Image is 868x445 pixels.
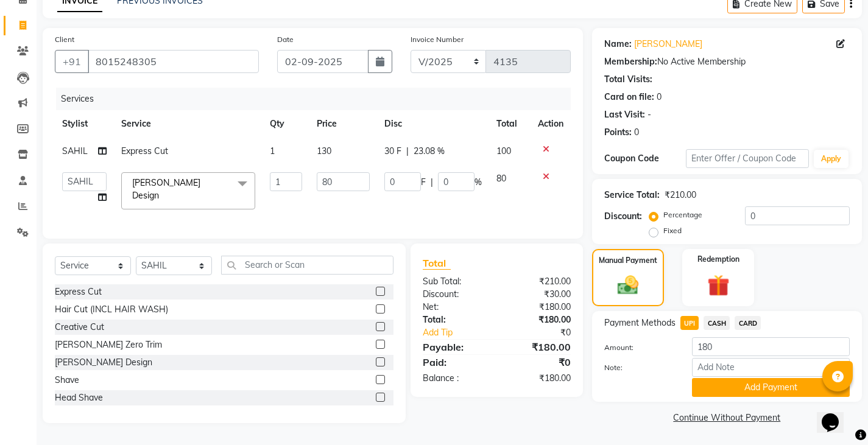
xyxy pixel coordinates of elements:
label: Redemption [697,254,739,265]
button: Add Payment [692,378,850,397]
span: 23.08 % [414,145,445,158]
img: _cash.svg [611,273,645,298]
div: No Active Membership [604,55,850,68]
th: Service [114,110,263,138]
span: % [475,176,482,189]
div: 0 [657,91,662,103]
span: 30 F [384,145,401,158]
div: Membership: [604,55,657,68]
div: Shave [55,374,79,387]
span: [PERSON_NAME] Design [132,177,200,201]
a: Add Tip [414,326,510,339]
th: Action [531,110,571,138]
button: Apply [814,150,849,168]
label: Percentage [663,209,702,220]
iframe: chat widget [817,396,856,433]
th: Disc [377,110,489,138]
span: UPI [680,316,699,330]
span: CARD [735,316,761,330]
div: Paid: [414,355,496,370]
div: Hair Cut (INCL HAIR WASH) [55,303,168,316]
input: Amount [692,337,850,356]
label: Invoice Number [411,34,464,45]
div: 0 [634,126,639,139]
th: Total [489,110,531,138]
span: | [406,145,409,158]
div: Points: [604,126,632,139]
label: Amount: [595,342,683,353]
span: Payment Methods [604,317,676,329]
div: Services [56,88,580,110]
span: CASH [704,316,730,330]
a: [PERSON_NAME] [634,38,702,51]
span: SAHIL [62,145,88,156]
div: ₹0 [496,355,579,370]
div: Discount: [414,288,496,301]
input: Add Note [692,358,850,377]
div: Head Shave [55,391,103,404]
div: ₹180.00 [496,314,579,326]
button: +91 [55,50,89,73]
span: 1 [270,145,275,156]
img: _gift.svg [700,272,736,300]
div: Discount: [604,210,642,223]
th: Price [309,110,377,138]
div: Card on file: [604,91,654,103]
div: Total Visits: [604,73,652,86]
label: Manual Payment [599,255,657,266]
span: | [431,176,433,189]
div: ₹210.00 [496,275,579,288]
div: Service Total: [604,189,660,201]
label: Date [277,34,294,45]
th: Qty [263,110,309,138]
div: ₹180.00 [496,340,579,354]
div: [PERSON_NAME] Zero Trim [55,338,162,351]
label: Client [55,34,74,45]
div: Total: [414,314,496,326]
div: Sub Total: [414,275,496,288]
div: Net: [414,301,496,314]
div: ₹210.00 [665,189,696,201]
label: Fixed [663,225,682,236]
div: Name: [604,38,632,51]
input: Enter Offer / Coupon Code [686,149,809,168]
span: 80 [496,173,506,184]
div: Express Cut [55,286,102,298]
div: Payable: [414,340,496,354]
div: ₹180.00 [496,301,579,314]
th: Stylist [55,110,114,138]
label: Note: [595,362,683,373]
div: ₹180.00 [496,372,579,385]
div: - [647,108,651,121]
div: ₹0 [510,326,580,339]
div: ₹30.00 [496,288,579,301]
span: 100 [496,145,511,156]
div: Creative Cut [55,321,104,334]
a: Continue Without Payment [595,412,859,424]
input: Search or Scan [221,256,393,275]
div: Last Visit: [604,108,645,121]
span: F [421,176,426,189]
div: [PERSON_NAME] Design [55,356,152,369]
div: Coupon Code [604,152,686,165]
span: 130 [317,145,331,156]
span: Express Cut [121,145,168,156]
input: Search by Name/Mobile/Email/Code [88,50,259,73]
span: Total [423,257,451,270]
a: x [159,190,164,201]
div: Balance : [414,372,496,385]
